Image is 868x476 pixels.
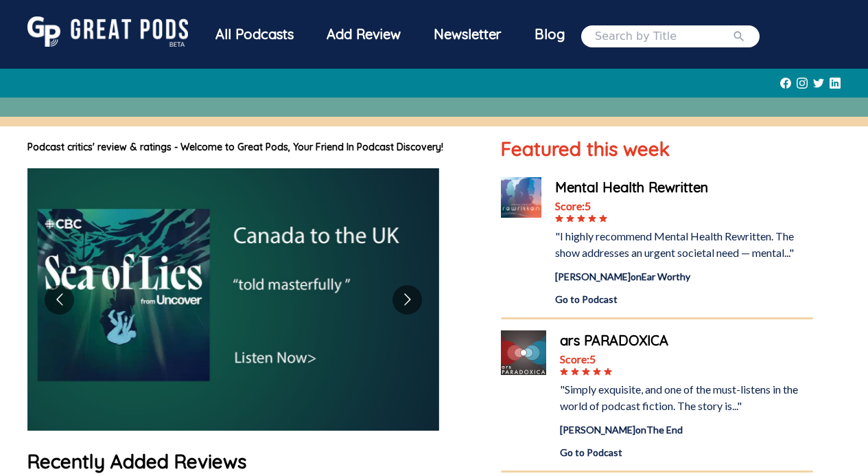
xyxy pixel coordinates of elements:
a: ars PARADOXICA [560,330,813,351]
button: Go to next slide [392,285,422,315]
div: [PERSON_NAME] on The End [560,422,813,437]
a: Newsletter [417,16,518,56]
img: ars PARADOXICA [501,330,546,375]
a: Add Review [310,16,417,52]
a: Go to Podcast [560,445,813,460]
h1: Recently Added Reviews [27,447,473,476]
div: Score: 5 [560,351,813,367]
a: Blog [518,16,581,52]
img: Mental Health Rewritten [501,177,541,218]
div: Score: 5 [555,198,813,214]
div: "Simply exquisite, and one of the must-listens in the world of podcast fiction. The story is..." [560,381,813,414]
div: [PERSON_NAME] on Ear Worthy [555,269,813,284]
img: image [27,168,439,431]
input: Search by Title [595,28,732,45]
a: Mental Health Rewritten [555,177,813,198]
a: Go to Podcast [555,292,813,306]
a: All Podcasts [199,16,310,56]
h1: Podcast critics' review & ratings - Welcome to Great Pods, Your Friend In Podcast Discovery! [27,140,473,155]
div: All Podcasts [199,16,310,52]
div: Newsletter [417,16,518,52]
img: GreatPods [27,16,188,47]
h1: Featured this week [501,135,813,163]
div: "I highly recommend Mental Health Rewritten. The show addresses an urgent societal need — mental..." [555,228,813,261]
button: Go to previous slide [45,285,74,315]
